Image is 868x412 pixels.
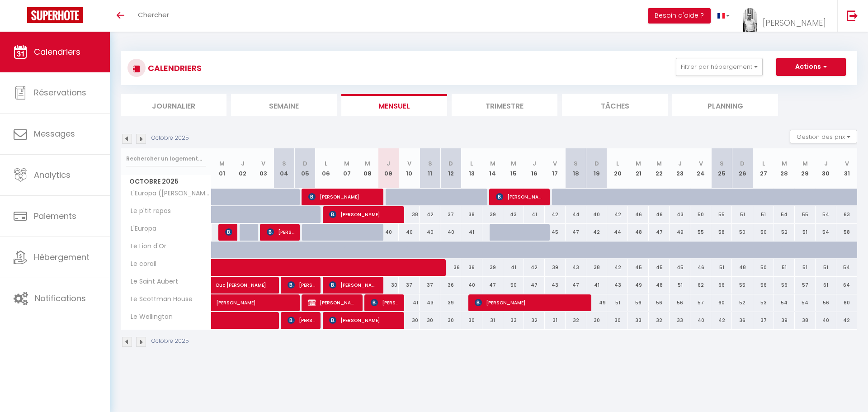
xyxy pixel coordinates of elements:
[282,159,286,168] abbr: S
[690,224,711,241] div: 55
[524,148,545,189] th: 16
[795,224,816,241] div: 51
[628,312,649,329] div: 33
[503,277,524,294] div: 50
[711,148,732,189] th: 25
[482,312,503,329] div: 31
[420,277,440,294] div: 37
[753,259,774,276] div: 50
[562,94,668,116] li: Tâches
[816,259,836,276] div: 51
[795,259,816,276] div: 51
[636,159,641,168] abbr: M
[123,277,180,287] span: Le Saint Aubert
[753,206,774,223] div: 51
[607,148,628,189] th: 20
[776,58,846,76] button: Actions
[399,148,420,189] th: 10
[586,148,607,189] th: 19
[34,46,80,57] span: Calendriers
[295,148,316,189] th: 05
[753,224,774,241] div: 50
[711,224,732,241] div: 58
[378,277,399,294] div: 30
[586,259,607,276] div: 38
[774,312,795,329] div: 39
[545,148,566,189] th: 17
[524,312,545,329] div: 32
[836,259,857,276] div: 54
[553,159,557,168] abbr: V
[357,148,378,189] th: 08
[511,159,516,168] abbr: M
[711,294,732,311] div: 60
[123,206,173,216] span: Le p'tit repos
[461,206,482,223] div: 38
[649,277,670,294] div: 48
[316,148,336,189] th: 06
[774,294,795,311] div: 54
[212,294,232,312] a: [PERSON_NAME]
[566,312,586,329] div: 32
[151,134,189,142] p: Octobre 2025
[774,259,795,276] div: 51
[566,224,586,241] div: 47
[711,206,732,223] div: 55
[126,151,206,167] input: Rechercher un logement...
[711,312,732,329] div: 42
[303,159,307,168] abbr: D
[440,206,461,223] div: 37
[732,206,753,223] div: 51
[670,224,690,241] div: 49
[628,294,649,311] div: 56
[690,259,711,276] div: 46
[782,159,787,168] abbr: M
[795,294,816,311] div: 54
[732,294,753,311] div: 52
[232,148,253,189] th: 02
[690,294,711,311] div: 57
[461,224,482,241] div: 41
[325,159,327,168] abbr: L
[545,277,566,294] div: 43
[288,276,315,294] span: [PERSON_NAME] Venialgo Barua
[678,159,682,168] abbr: J
[399,224,420,241] div: 40
[123,224,159,234] span: L'Europa
[649,294,670,311] div: 56
[146,58,202,78] h3: CALENDRIERS
[649,148,670,189] th: 22
[399,206,420,223] div: 38
[261,159,265,168] abbr: V
[711,259,732,276] div: 51
[34,251,90,263] span: Hébergement
[482,277,503,294] div: 47
[649,259,670,276] div: 45
[607,224,628,241] div: 44
[711,277,732,294] div: 66
[545,312,566,329] div: 31
[461,277,482,294] div: 40
[524,259,545,276] div: 42
[308,294,357,311] span: [PERSON_NAME]
[288,312,315,329] span: [PERSON_NAME]
[545,259,566,276] div: 39
[365,159,370,168] abbr: M
[732,148,753,189] th: 26
[524,206,545,223] div: 41
[399,312,420,329] div: 30
[503,259,524,276] div: 41
[241,159,245,168] abbr: J
[123,242,169,251] span: Le Lion d'Or
[732,277,753,294] div: 55
[753,277,774,294] div: 56
[482,206,503,223] div: 39
[836,148,857,189] th: 31
[329,312,398,329] span: [PERSON_NAME]
[420,224,440,241] div: 40
[34,87,86,98] span: Réservations
[420,312,440,329] div: 30
[649,312,670,329] div: 32
[420,294,440,311] div: 43
[138,10,169,19] span: Chercher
